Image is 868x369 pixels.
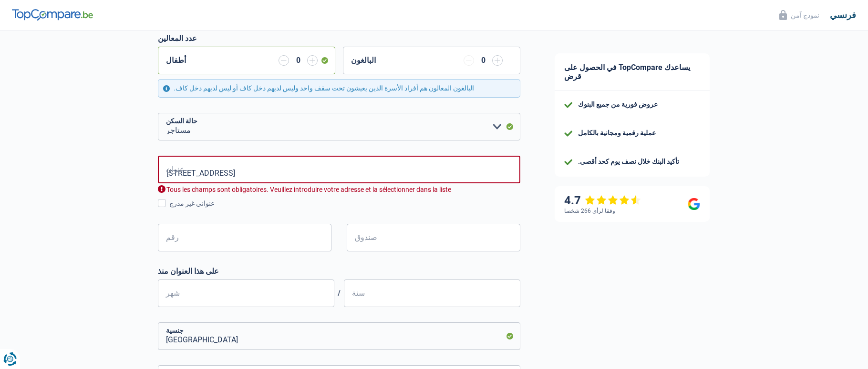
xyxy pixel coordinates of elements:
[166,56,186,65] font: أطفال
[338,289,341,298] font: /
[564,63,690,81] font: يساعدك TopCompare في الحصول على قرض
[296,56,300,65] font: 0
[578,129,656,137] font: عملية رقمية ومجانية بالكامل
[158,279,334,307] input: مم
[351,56,376,65] font: البالغون
[481,56,486,65] font: 0
[12,9,93,20] img: شعار TopCompare
[774,7,825,23] button: نموذج آمن
[578,158,679,165] font: تأكيد البنك خلال نصف يوم كحد أقصى.
[158,156,520,183] input: حدد عنوانك في شريط البحث
[830,10,856,20] font: فرنسي
[169,199,215,207] font: عنواني غير مدرج
[564,194,581,207] font: 4.7
[564,208,615,214] font: وفقا لرأي 266 شخصا
[158,34,197,43] font: عدد المعالين
[2,136,3,136] img: إعلان
[344,279,520,307] input: أأأ
[158,267,219,276] font: على هذا العنوان منذ
[158,185,520,194] div: Tous les champs sont obligatoires. Veuillez introduire votre adresse et la sélectionner dans la l...
[158,322,520,350] input: بلجيكا
[578,100,658,108] font: عروض فورية من جميع البنوك
[791,11,819,19] font: نموذج آمن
